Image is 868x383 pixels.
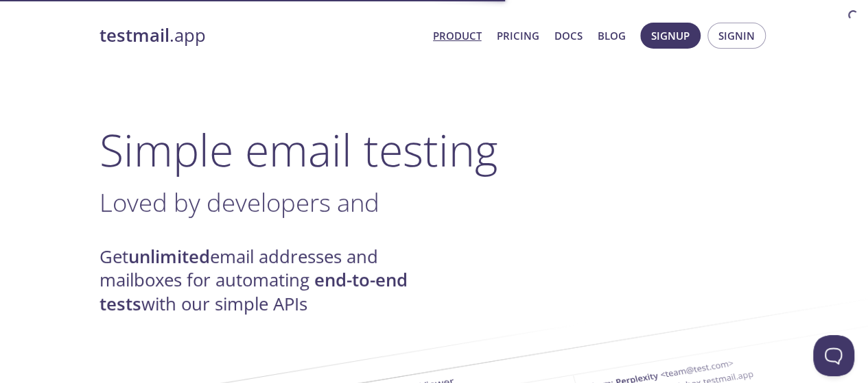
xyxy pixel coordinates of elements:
[554,27,583,45] a: Docs
[99,23,169,47] strong: testmail
[707,23,766,49] button: Signin
[99,268,408,315] strong: end-to-end tests
[128,245,210,269] strong: unlimited
[598,27,626,45] a: Blog
[99,185,379,219] span: Loved by developers and
[651,27,690,45] span: Signup
[99,123,769,176] h1: Simple email testing
[433,27,482,45] a: Product
[813,335,854,376] iframe: Help Scout Beacon - Open
[640,23,701,49] button: Signup
[99,245,434,316] h4: Get email addresses and mailboxes for automating with our simple APIs
[497,27,539,45] a: Pricing
[99,24,422,47] a: testmail.app
[718,27,755,45] span: Signin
